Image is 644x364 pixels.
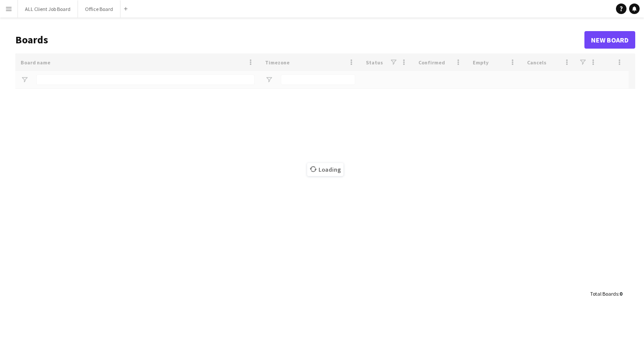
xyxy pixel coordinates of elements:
[15,33,584,46] h1: Boards
[18,0,78,18] button: ALL Client Job Board
[78,0,120,18] button: Office Board
[619,290,622,297] span: 0
[590,285,622,302] div: :
[584,31,635,49] a: New Board
[590,290,618,297] span: Total Boards
[307,163,343,176] span: Loading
